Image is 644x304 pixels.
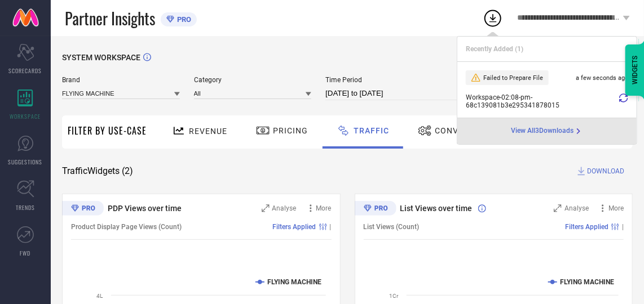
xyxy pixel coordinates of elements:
span: | [330,223,332,231]
span: Pricing [273,126,308,135]
text: FLYING MACHINE [560,278,614,286]
span: DOWNLOAD [587,166,624,177]
text: 1Cr [389,293,399,299]
text: FLYING MACHINE [267,278,321,286]
svg: Zoom [262,204,270,212]
span: View All 3 Downloads [511,127,574,136]
span: WORKSPACE [10,112,41,120]
span: Time Period [325,76,472,84]
span: PRO [174,15,191,24]
a: View All3Downloads [511,127,583,136]
span: Recently Added ( 1 ) [466,45,523,53]
svg: Zoom [554,204,562,212]
span: TRENDS [16,203,35,212]
span: Filters Applied [565,223,608,231]
span: Category [194,76,312,84]
span: Revenue [189,127,227,136]
span: Workspace - 02:08-pm - 68c139081b3e295341878015 [466,93,616,109]
text: 4L [96,293,103,299]
span: | [622,223,624,231]
span: Failed to Prepare File [483,74,543,82]
span: SCORECARDS [9,66,42,75]
div: Premium [355,201,396,218]
span: PDP Views over time [108,204,182,213]
span: Partner Insights [65,7,155,30]
span: Traffic Widgets ( 2 ) [62,166,133,177]
div: Premium [62,201,104,218]
div: Open download list [483,8,503,28]
span: Conversion [435,126,489,135]
span: More [608,204,624,212]
input: Select time period [325,87,472,100]
div: Retry [619,93,628,109]
span: Filters Applied [273,223,316,231]
span: SUGGESTIONS [8,158,43,166]
span: Filter By Use-Case [68,124,147,137]
span: More [316,204,332,212]
span: Brand [62,76,180,84]
span: FWD [20,249,31,257]
span: SYSTEM WORKSPACE [62,53,140,62]
span: Analyse [564,204,589,212]
span: Product Display Page Views (Count) [71,223,182,231]
span: a few seconds ago [576,74,628,82]
div: Open download page [511,127,583,136]
span: Traffic [354,126,389,135]
span: List Views over time [400,204,473,213]
span: Analyse [272,204,297,212]
span: List Views (Count) [364,223,420,231]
